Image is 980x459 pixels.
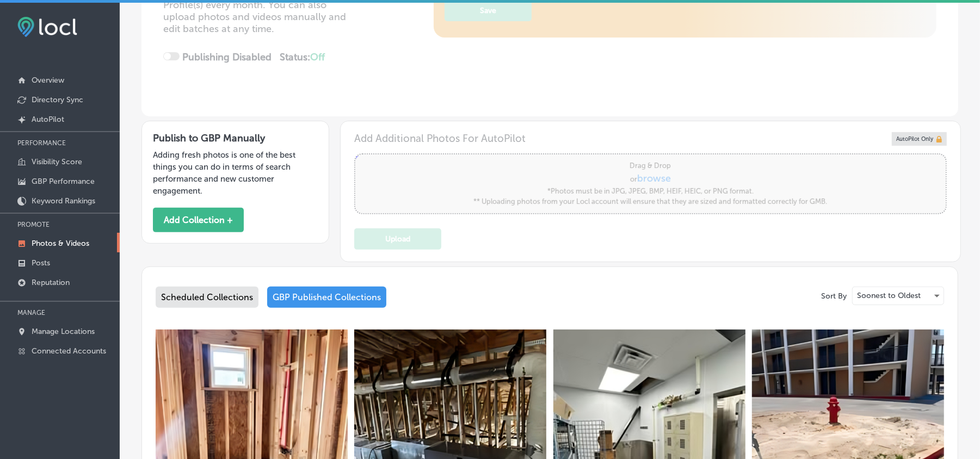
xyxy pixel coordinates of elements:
p: Keyword Rankings [32,196,95,206]
p: Connected Accounts [32,346,106,356]
p: Adding fresh photos is one of the best things you can do in terms of search performance and new c... [153,149,318,197]
img: fda3e92497d09a02dc62c9cd864e3231.png [17,17,77,37]
div: Soonest to Oldest [853,287,944,305]
p: Overview [32,76,64,85]
p: Sort By [821,291,847,301]
p: Visibility Score [32,157,82,166]
p: Reputation [32,278,70,287]
p: Photos & Videos [32,239,89,248]
p: Manage Locations [32,327,95,336]
p: Soonest to Oldest [857,290,921,301]
p: GBP Performance [32,177,95,186]
h3: Publish to GBP Manually [153,132,318,144]
p: AutoPilot [32,115,64,124]
p: Posts [32,258,50,268]
div: GBP Published Collections [267,287,386,308]
button: Add Collection + [153,208,244,232]
p: Directory Sync [32,95,83,104]
div: Scheduled Collections [156,287,258,308]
